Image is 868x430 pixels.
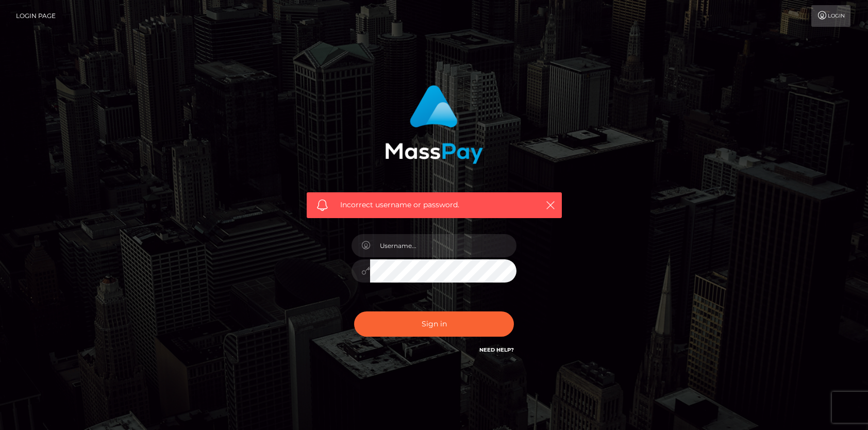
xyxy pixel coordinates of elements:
a: Login Page [16,5,56,27]
a: Login [811,5,850,27]
img: MassPay Login [385,85,483,164]
a: Need Help? [479,346,514,353]
input: Username... [370,234,516,257]
button: Sign in [354,311,514,337]
span: Incorrect username or password. [340,200,528,210]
